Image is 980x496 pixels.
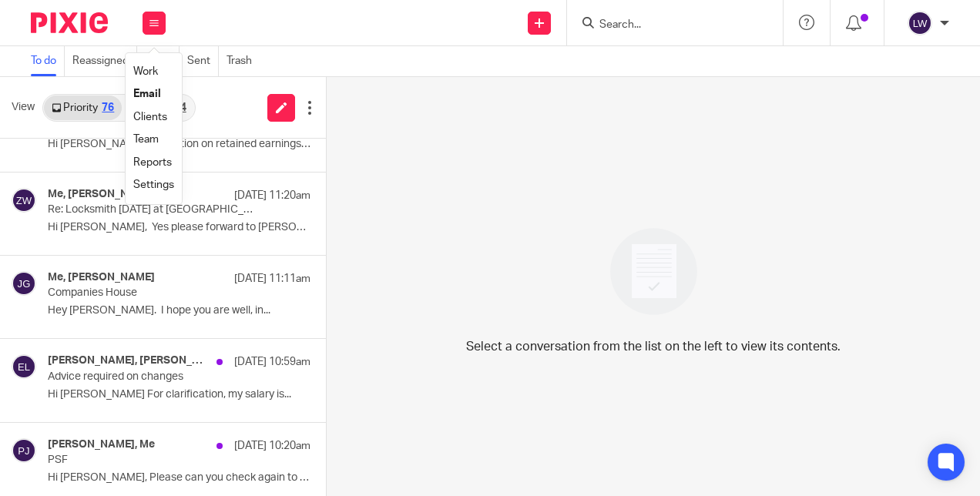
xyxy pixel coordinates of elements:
img: image [600,218,707,325]
p: Hey [PERSON_NAME]. I hope you are well, in... [48,304,310,317]
p: Hi [PERSON_NAME], Yes please forward to [PERSON_NAME]... [48,221,310,234]
p: PSF [48,454,258,467]
p: [DATE] 10:20am [234,438,310,454]
p: Hi [PERSON_NAME] For clarification, my salary is... [48,388,310,401]
a: Email [133,89,161,99]
p: [DATE] 11:11am [234,271,310,287]
a: Clients [133,112,167,122]
img: svg%3E [12,354,36,379]
img: svg%3E [12,188,36,213]
p: Select a conversation from the list on the left to view its contents. [466,337,841,356]
img: svg%3E [12,271,36,296]
p: Hi [PERSON_NAME], Please can you check again to see... [48,471,310,484]
h4: Me, [PERSON_NAME] [48,271,155,284]
a: Done [145,46,180,76]
a: Trash [227,46,260,76]
img: Pixie [31,12,108,33]
a: Reassigned [72,46,137,76]
p: Hi [PERSON_NAME] A question on retained earnings on... [48,138,310,151]
a: Priority76 [44,96,122,120]
img: svg%3E [908,11,932,35]
h4: [PERSON_NAME], [PERSON_NAME], Me, [PERSON_NAME] Bairns [48,354,209,367]
p: Advice required on changes [48,370,258,384]
input: Search [598,18,737,32]
h4: Me, [PERSON_NAME] [48,188,155,201]
img: svg%3E [12,438,36,463]
a: Reports [133,157,172,168]
span: View [12,99,35,116]
a: Other44 [122,96,193,120]
a: Settings [133,179,174,190]
a: Team [133,134,159,145]
p: [DATE] 10:59am [234,354,310,370]
div: 76 [102,102,114,113]
a: To do [31,46,65,76]
h4: [PERSON_NAME], Me [48,438,155,451]
a: Work [133,66,158,77]
a: Sent [187,46,219,76]
p: Re: Locksmith [DATE] at [GEOGRAPHIC_DATA] - [GEOGRAPHIC_DATA] Properties [48,203,258,216]
p: [DATE] 11:20am [234,188,310,203]
p: Companies House [48,287,258,300]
